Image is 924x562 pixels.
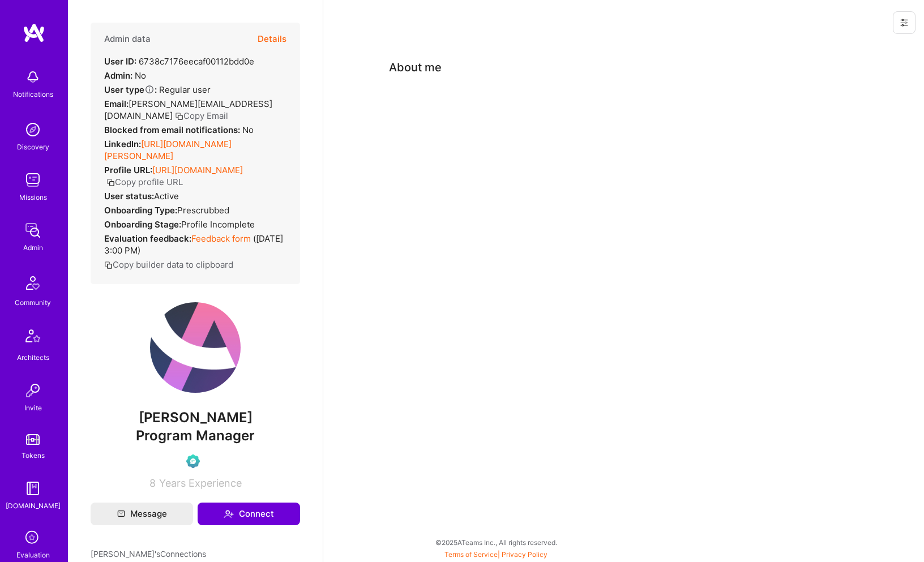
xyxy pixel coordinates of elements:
[389,59,442,76] div: About me
[150,302,241,393] img: User Avatar
[104,191,154,201] strong: User status:
[104,233,286,256] div: ( [DATE] 3:00 PM )
[186,454,200,468] img: Evaluation Call Pending
[23,23,45,43] img: logo
[22,449,45,461] div: Tokens
[68,528,924,556] div: © 2025 ATeams Inc., All rights reserved.
[154,191,179,201] span: Active
[444,550,498,559] a: Terms of Service
[224,509,234,519] i: icon Connect
[104,165,152,175] strong: Profile URL:
[22,527,44,549] i: icon SelectionTeam
[104,70,146,81] div: No
[175,110,228,122] button: Copy Email
[15,297,51,308] div: Community
[106,178,115,187] i: icon Copy
[104,98,272,121] span: [PERSON_NAME][EMAIL_ADDRESS][DOMAIN_NAME]
[104,124,254,136] div: No
[16,549,50,561] div: Evaluation
[104,55,254,67] div: 6738c7176eecaf00112bdd0e
[181,219,255,230] span: Profile Incomplete
[104,84,157,95] strong: User type :
[19,191,47,203] div: Missions
[104,233,191,244] strong: Evaluation feedback:
[191,233,251,244] a: Feedback form
[444,550,547,559] span: |
[17,141,49,153] div: Discovery
[136,427,255,444] span: Program Manager
[104,139,141,149] strong: LinkedIn:
[22,219,44,242] img: admin teamwork
[104,205,177,216] strong: Onboarding Type:
[24,402,42,414] div: Invite
[104,34,151,44] h4: Admin data
[198,503,300,525] button: Connect
[26,434,40,445] img: tokens
[104,259,233,271] button: Copy builder data to clipboard
[104,84,211,96] div: Regular user
[502,550,547,559] a: Privacy Policy
[17,351,49,363] div: Architects
[258,23,286,55] button: Details
[91,503,193,525] button: Message
[104,139,232,161] a: [URL][DOMAIN_NAME][PERSON_NAME]
[117,510,125,518] i: icon Mail
[19,269,46,297] img: Community
[22,379,44,402] img: Invite
[19,324,46,351] img: Architects
[149,477,156,489] span: 8
[152,165,243,175] a: [URL][DOMAIN_NAME]
[104,219,181,230] strong: Onboarding Stage:
[22,118,44,141] img: discovery
[104,125,242,135] strong: Blocked from email notifications:
[104,70,132,81] strong: Admin:
[91,548,206,560] span: [PERSON_NAME]'s Connections
[6,500,61,512] div: [DOMAIN_NAME]
[104,56,136,67] strong: User ID:
[175,112,183,121] i: icon Copy
[144,84,155,95] i: Help
[23,242,43,254] div: Admin
[177,205,229,216] span: prescrubbed
[22,477,44,500] img: guide book
[104,261,113,269] i: icon Copy
[91,409,300,426] span: [PERSON_NAME]
[22,169,44,191] img: teamwork
[13,88,53,100] div: Notifications
[106,176,183,188] button: Copy profile URL
[159,477,242,489] span: Years Experience
[104,98,129,109] strong: Email:
[22,66,44,88] img: bell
